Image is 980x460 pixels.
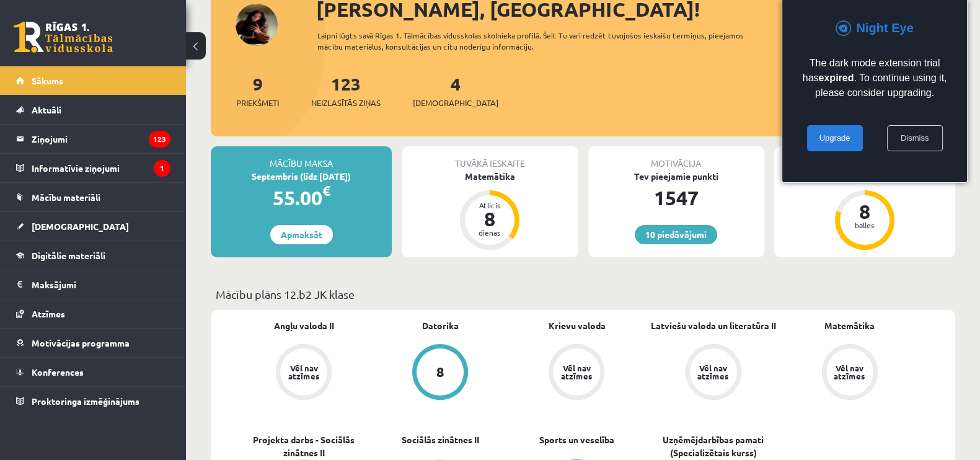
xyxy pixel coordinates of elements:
a: 9Priekšmeti [236,73,279,109]
div: Pēdējā atzīme [774,146,955,170]
a: 10 piedāvājumi [635,225,717,244]
div: balles [846,221,883,229]
div: Vēl nav atzīmes [832,364,867,380]
a: Informatīvie ziņojumi1 [16,154,170,182]
div: Septembris (līdz [DATE]) [211,170,392,183]
div: Motivācija [588,146,764,170]
legend: Informatīvie ziņojumi [32,154,170,182]
a: Vēl nav atzīmes [236,344,372,402]
div: Mācību maksa [211,146,392,170]
div: 1547 [588,183,764,213]
a: Sports un veselība 8 balles [774,170,955,252]
a: Vēl nav atzīmes [508,344,645,402]
a: Digitālie materiāli [16,241,170,270]
span: Proktoringa izmēģinājums [32,396,139,407]
a: Sākums [16,66,170,95]
a: Mācību materiāli [16,183,170,211]
legend: Ziņojumi [32,125,170,153]
a: Atzīmes [16,299,170,328]
a: Datorika [422,319,459,332]
a: Motivācijas programma [16,329,170,357]
a: 123Neizlasītās ziņas [311,73,381,109]
a: Rīgas 1. Tālmācības vidusskola [14,22,113,53]
div: Night Eye [856,19,913,37]
span: Neizlasītās ziņas [311,97,381,109]
p: Mācību plāns 12.b2 JK klase [216,286,950,303]
a: Upgrade [807,125,863,151]
div: 55.00 [211,183,392,213]
span: Mācību materiāli [32,192,100,203]
div: Tev pieejamie punkti [588,170,764,183]
a: Angļu valoda II [274,319,334,332]
a: Dismiss [887,125,943,151]
div: Tuvākā ieskaite [402,146,578,170]
div: dienas [471,229,508,236]
span: Aktuāli [32,104,61,115]
a: Proktoringa izmēģinājums [16,387,170,415]
a: [DEMOGRAPHIC_DATA] [16,212,170,241]
div: 8 [436,365,444,379]
div: Matemātika [402,170,578,183]
a: Vēl nav atzīmes [782,344,918,402]
a: Latviešu valoda un literatūra II [651,319,776,332]
a: Vēl nav atzīmes [645,344,782,402]
span: [DEMOGRAPHIC_DATA] [32,221,129,232]
a: Uzņēmējdarbības pamati (Specializētais kurss) [645,433,782,459]
a: Projekta darbs - Sociālās zinātnes II [236,433,372,459]
div: Vēl nav atzīmes [559,364,594,380]
div: 8 [846,201,883,221]
div: Vēl nav atzīmes [696,364,731,380]
span: Motivācijas programma [32,337,130,348]
a: Apmaksāt [270,225,333,244]
a: Matemātika Atlicis 8 dienas [402,170,578,252]
i: 1 [154,160,170,177]
a: 4[DEMOGRAPHIC_DATA] [413,73,498,109]
span: € [322,182,330,200]
legend: Maksājumi [32,270,170,299]
a: Krievu valoda [548,319,605,332]
div: Laipni lūgts savā Rīgas 1. Tālmācības vidusskolas skolnieka profilā. Šeit Tu vari redzēt tuvojošo... [317,30,764,52]
a: Aktuāli [16,95,170,124]
img: QpBOHpWU8EKOw01CVLsZ3hCGtMpMpR3Q7JvWlKe+PT9H3nZXV5jEh4mKcuDd910bCpdZndFiKKPpeH2KnHRBg+8xZck+n5slv... [836,20,851,36]
a: Matemātika [824,319,875,332]
a: 8 [372,344,508,402]
span: Digitālie materiāli [32,250,105,261]
span: Konferences [32,366,84,378]
i: 123 [149,131,170,148]
div: 8 [471,209,508,229]
a: Maksājumi [16,270,170,299]
b: expired [818,73,854,83]
div: Atlicis [471,201,508,209]
div: The dark mode extension trial has . To continue using it, please consider upgrading. [803,56,947,100]
span: Sākums [32,75,63,86]
a: Sports un veselība [539,433,614,446]
span: Atzīmes [32,308,65,319]
span: [DEMOGRAPHIC_DATA] [413,97,498,109]
a: Ziņojumi123 [16,125,170,153]
span: Priekšmeti [236,97,279,109]
div: Sports un veselība [774,170,955,183]
a: Konferences [16,358,170,386]
div: Vēl nav atzīmes [286,364,321,380]
a: Sociālās zinātnes II [402,433,479,446]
